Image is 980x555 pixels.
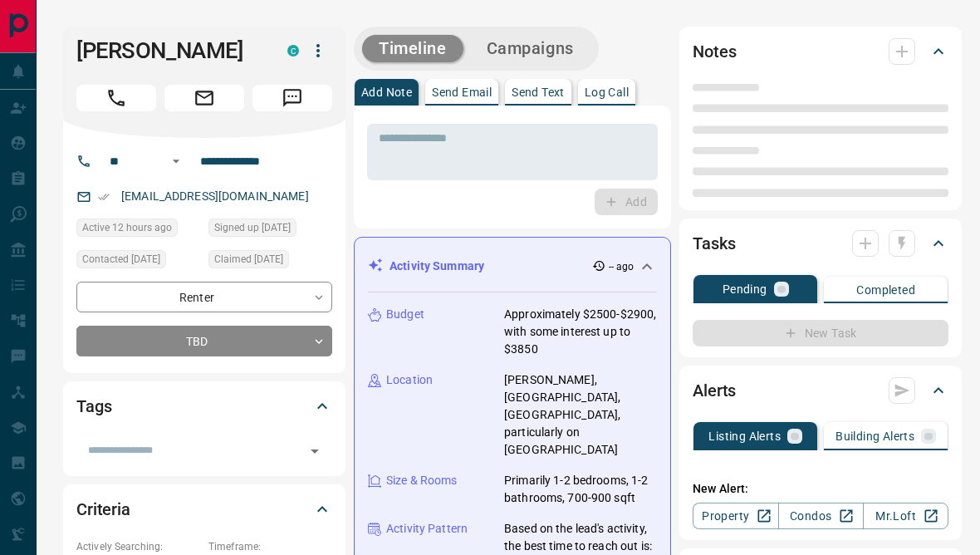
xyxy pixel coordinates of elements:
span: Message [252,85,332,111]
p: Add Note [361,86,412,98]
p: Location [386,371,433,389]
span: Call [76,85,156,111]
p: Log Call [585,86,629,98]
div: Mon Jun 12 2023 [208,219,332,242]
div: Notes [693,32,948,71]
button: Campaigns [470,35,590,62]
div: Sun Sep 14 2025 [76,219,200,242]
div: Tue Sep 09 2025 [208,250,332,273]
div: Tasks [693,223,948,263]
p: [PERSON_NAME], [GEOGRAPHIC_DATA], [GEOGRAPHIC_DATA], particularly on [GEOGRAPHIC_DATA] [504,371,657,459]
p: Send Text [512,86,565,98]
div: Renter [76,282,332,312]
button: Open [166,151,186,171]
a: [EMAIL_ADDRESS][DOMAIN_NAME] [121,189,309,203]
h2: Criteria [76,496,130,523]
p: Timeframe: [208,539,332,554]
p: Pending [723,283,767,295]
h2: Notes [693,38,736,65]
a: Property [693,503,778,529]
span: Contacted [DATE] [82,251,160,268]
p: Activity Pattern [386,520,468,538]
svg: Email Verified [98,191,110,203]
span: Active 12 hours ago [82,219,172,236]
p: Budget [386,306,424,323]
p: Size & Rooms [386,472,458,489]
span: Email [164,85,244,111]
div: TBD [76,326,332,356]
p: -- ago [609,259,635,274]
h2: Tags [76,393,111,420]
div: Criteria [76,489,332,529]
p: Activity Summary [390,258,484,275]
h2: Alerts [693,377,736,404]
div: Alerts [693,371,948,410]
span: Signed up [DATE] [214,219,291,236]
div: condos.ca [287,45,299,56]
a: Mr.Loft [863,503,948,529]
div: Activity Summary-- ago [368,251,657,282]
button: Open [303,440,326,463]
p: New Alert: [693,480,948,498]
a: Condos [778,503,864,529]
button: Timeline [362,35,463,62]
span: Claimed [DATE] [214,251,283,268]
p: Primarily 1-2 bedrooms, 1-2 bathrooms, 700-900 sqft [504,472,657,507]
p: Completed [856,284,915,296]
div: Wed Sep 10 2025 [76,250,200,273]
h2: Tasks [693,230,735,257]
div: Tags [76,386,332,426]
h1: [PERSON_NAME] [76,37,262,64]
p: Building Alerts [835,430,914,442]
p: Actively Searching: [76,539,200,554]
p: Send Email [432,86,492,98]
p: Listing Alerts [708,430,781,442]
p: Approximately $2500-$2900, with some interest up to $3850 [504,306,657,358]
